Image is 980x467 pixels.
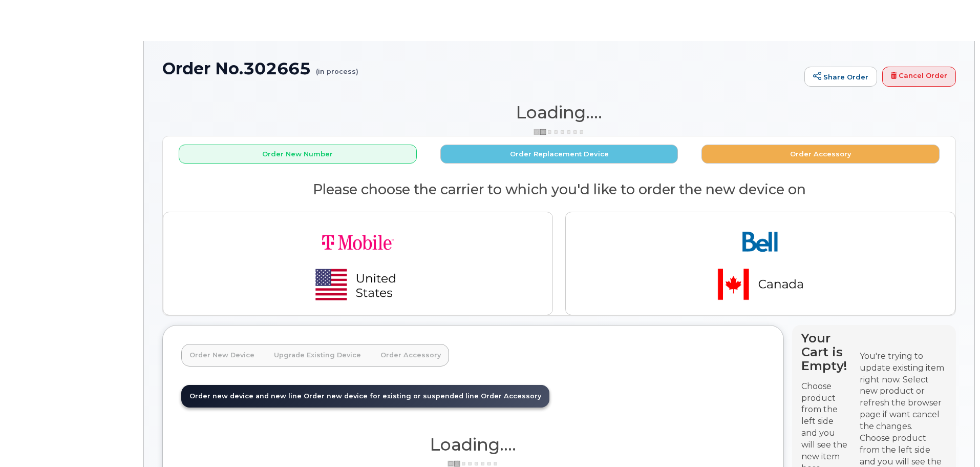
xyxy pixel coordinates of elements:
[286,220,430,307] img: t-mobile-78392d334a420d5b7f0e63d4fa81f6287a21d394dc80d677554bb55bbab1186f.png
[189,392,302,400] span: Order new device and new line
[316,59,358,75] small: (in process)
[804,67,877,87] a: Share Order
[162,103,956,121] h1: Loading....
[534,128,585,136] img: ajax-loader-3a6953c30dc77f0bf724df975f13086db4f4c1262e45940f03d1251963f1bf2e.gif
[701,145,940,164] button: Order Accessory
[162,59,799,77] h1: Order No.302665
[372,344,449,367] a: Order Accessory
[481,392,541,400] span: Order Accessory
[179,145,417,164] button: Order New Number
[440,145,678,164] button: Order Replacement Device
[882,67,956,87] a: Cancel Order
[304,392,479,400] span: Order new device for existing or suspended line
[801,331,850,373] h4: Your Cart is Empty!
[860,351,947,433] div: You're trying to update existing item right now. Select new product or refresh the browser page i...
[181,435,765,454] h1: Loading....
[163,182,955,197] h2: Please choose the carrier to which you'd like to order the new device on
[689,220,832,307] img: bell-18aeeabaf521bd2b78f928a02ee3b89e57356879d39bd386a17a7cccf8069aed.png
[266,344,369,367] a: Upgrade Existing Device
[181,344,263,367] a: Order New Device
